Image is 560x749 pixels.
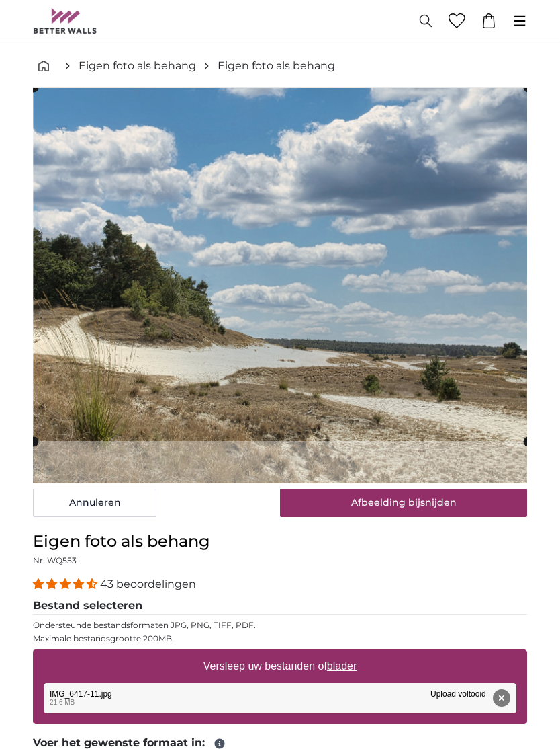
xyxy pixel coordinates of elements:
[327,660,357,672] u: blader
[33,44,527,88] nav: breadcrumbs
[33,489,156,517] button: Annuleren
[33,555,77,565] span: Nr. WQ553
[280,489,527,517] button: Afbeelding bijsnijden
[33,530,527,552] h1: Eigen foto als behang
[33,8,97,34] img: Betterwalls
[198,653,363,680] label: Versleep uw bestanden of
[79,58,196,74] a: Eigen foto als behang
[100,578,196,590] span: 43 beoordelingen
[33,620,527,631] p: Ondersteunde bestandsformaten JPG, PNG, TIFF, PDF.
[218,58,335,74] a: Eigen foto als behang
[33,598,527,615] legend: Bestand selecteren
[33,633,527,644] p: Maximale bestandsgrootte 200MB.
[33,578,100,590] span: 4.40 stars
